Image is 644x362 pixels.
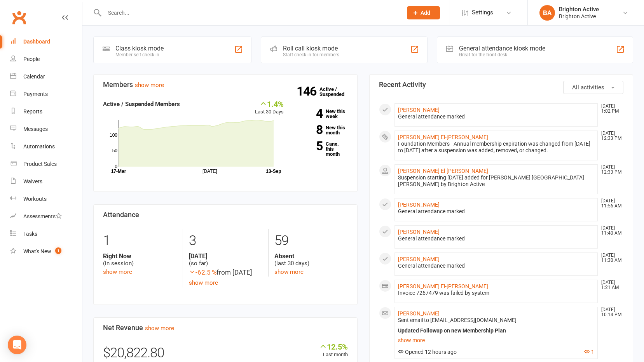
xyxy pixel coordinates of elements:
[23,38,50,45] div: Dashboard
[572,84,604,91] span: All activities
[398,107,440,113] a: [PERSON_NAME]
[145,325,174,332] a: show more
[398,235,595,242] div: General attendance marked
[10,50,82,68] a: People
[295,141,348,157] a: 5Canx. this month
[319,342,348,359] div: Last month
[10,173,82,190] a: Waivers
[189,279,218,286] a: show more
[459,45,545,52] div: General attendance kiosk mode
[8,336,26,354] div: Open Intercom Messenger
[563,81,623,94] button: All activities
[189,268,216,276] span: -62.5 %
[23,213,62,219] div: Assessments
[597,165,623,175] time: [DATE] 12:33 PM
[115,45,164,52] div: Class kiosk mode
[10,138,82,155] a: Automations
[23,73,45,80] div: Calendar
[103,252,177,267] div: (in session)
[398,134,488,140] a: [PERSON_NAME] El-[PERSON_NAME]
[295,124,323,136] strong: 8
[398,202,440,208] a: [PERSON_NAME]
[283,45,339,52] div: Roll call kiosk mode
[23,108,42,115] div: Reports
[189,252,262,260] strong: [DATE]
[472,4,493,21] span: Settings
[10,190,82,208] a: Workouts
[255,99,284,116] div: Last 30 Days
[295,140,323,152] strong: 5
[398,290,595,296] div: Invoice 7267479 was failed by system
[597,226,623,236] time: [DATE] 11:40 AM
[398,283,488,289] a: [PERSON_NAME] El-[PERSON_NAME]
[274,252,348,267] div: (last 30 days)
[319,342,348,351] div: 12.5%
[398,263,595,269] div: General attendance marked
[135,82,164,89] a: show more
[23,91,48,97] div: Payments
[597,198,623,209] time: [DATE] 11:56 AM
[398,327,595,334] div: Updated Followup on new Membership Plan
[398,113,595,120] div: General attendance marked
[597,131,623,141] time: [DATE] 12:33 PM
[398,335,595,346] a: show more
[9,8,29,27] a: Clubworx
[597,307,623,317] time: [DATE] 10:14 PM
[295,125,348,135] a: 8New this month
[103,211,348,219] h3: Attendance
[398,317,517,323] span: Sent email to [EMAIL_ADDRESS][DOMAIN_NAME]
[189,252,262,267] div: (so far)
[23,56,40,62] div: People
[102,7,397,18] input: Search...
[398,141,595,154] div: Foundation Members - Annual membership expiration was changed from [DATE] to [DATE] after a suspe...
[23,161,57,167] div: Product Sales
[295,108,323,119] strong: 4
[407,6,440,19] button: Add
[10,85,82,103] a: Payments
[295,109,348,119] a: 4New this week
[10,208,82,225] a: Assessments
[398,349,457,355] span: Opened 12 hours ago
[379,81,624,89] h3: Recent Activity
[398,256,440,262] a: [PERSON_NAME]
[539,5,555,21] div: BA
[103,252,177,260] strong: Right Now
[398,310,440,317] a: [PERSON_NAME]
[559,6,599,13] div: Brighton Active
[103,229,177,252] div: 1
[274,252,348,260] strong: Absent
[115,52,164,57] div: Member self check-in
[10,225,82,243] a: Tasks
[597,253,623,263] time: [DATE] 11:30 AM
[10,68,82,85] a: Calendar
[23,126,48,132] div: Messages
[398,229,440,235] a: [PERSON_NAME]
[297,85,319,97] strong: 146
[103,324,348,332] h3: Net Revenue
[597,280,623,290] time: [DATE] 1:21 AM
[274,268,304,275] a: show more
[421,10,430,16] span: Add
[23,231,37,237] div: Tasks
[10,155,82,173] a: Product Sales
[584,349,594,355] button: 1
[398,208,595,215] div: General attendance marked
[398,174,595,188] div: Suspension starting [DATE] added for [PERSON_NAME] [GEOGRAPHIC_DATA][PERSON_NAME] by Brighton Active
[255,99,284,108] div: 1.4%
[10,243,82,260] a: What's New1
[189,229,262,252] div: 3
[23,196,47,202] div: Workouts
[559,13,599,20] div: Brighton Active
[103,101,180,108] strong: Active / Suspended Members
[10,120,82,138] a: Messages
[274,229,348,252] div: 59
[597,104,623,114] time: [DATE] 1:02 PM
[459,52,545,57] div: Great for the front desk
[283,52,339,57] div: Staff check-in for members
[23,178,42,184] div: Waivers
[189,267,262,278] div: from [DATE]
[23,143,55,150] div: Automations
[23,248,51,254] div: What's New
[398,168,488,174] a: [PERSON_NAME] El-[PERSON_NAME]
[55,247,61,254] span: 1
